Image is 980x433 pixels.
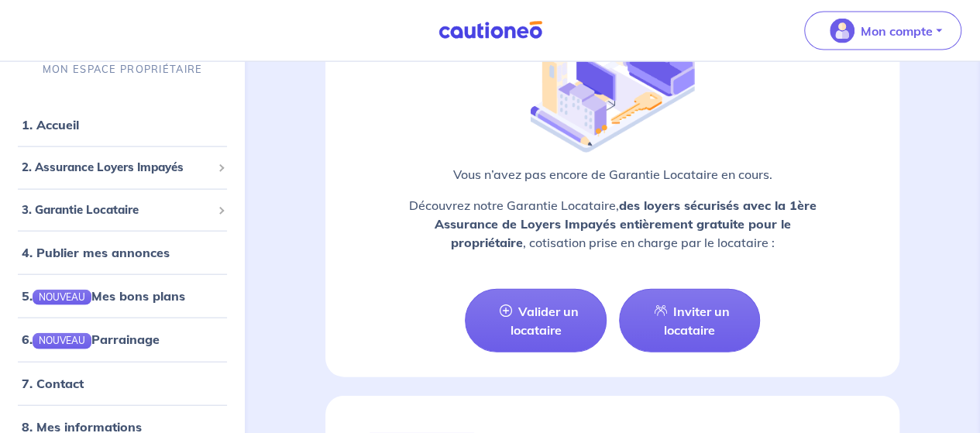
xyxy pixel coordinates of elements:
a: Valider un locataire [465,289,606,352]
p: Mon compte [861,22,933,40]
div: 4. Publier mes annonces [6,237,239,268]
span: 3. Garantie Locataire [22,201,211,219]
div: 7. Contact [6,367,239,398]
strong: des loyers sécurisés avec la 1ère Assurance de Loyers Impayés entièrement gratuite pour le propri... [435,198,817,250]
div: 3. Garantie Locataire [6,195,239,225]
p: MON ESPACE PROPRIÉTAIRE [43,62,202,77]
span: 2. Assurance Loyers Impayés [22,159,211,177]
div: 6.NOUVEAUParrainage [6,324,239,355]
p: Vous n’avez pas encore de Garantie Locataire en cours. [363,165,862,184]
p: Découvrez notre Garantie Locataire, , cotisation prise en charge par le locataire : [363,196,862,252]
img: illu_account_valid_menu.svg [830,19,854,43]
div: 2. Assurance Loyers Impayés [6,153,239,183]
a: 5.NOUVEAUMes bons plans [22,288,185,304]
a: 1. Accueil [22,117,79,132]
a: 7. Contact [22,375,84,390]
a: Inviter un locataire [619,289,760,352]
a: 4. Publier mes annonces [22,245,170,260]
a: 6.NOUVEAUParrainage [22,332,160,347]
div: 1. Accueil [6,109,239,140]
button: illu_account_valid_menu.svgMon compte [804,12,961,50]
img: Cautioneo [432,21,548,40]
div: 5.NOUVEAUMes bons plans [6,280,239,311]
